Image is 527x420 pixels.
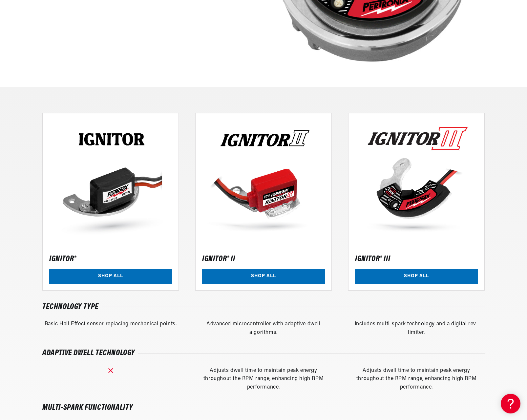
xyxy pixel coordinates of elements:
[195,320,332,337] div: Advanced microcontroller with adaptive dwell algorithms.​
[195,367,332,392] div: Adjusts dwell time to maintain peak energy throughout the RPM range, enhancing high RPM performance.
[42,350,135,356] h6: Adaptive dwell technology
[202,256,235,262] h5: Ignitor® II
[49,269,172,284] a: SHOP ALL
[348,320,485,337] div: Includes multi-spark technology and a digital rev-limiter.
[202,269,325,284] a: SHOP ALL
[355,256,390,262] h5: Ignitor® III
[42,304,99,310] h6: Technology type
[49,256,76,262] h5: Ignitor®
[42,320,179,337] div: Basic Hall Effect sensor replacing mechanical points.
[355,269,478,284] a: SHOP ALL
[348,367,485,392] div: Adjusts dwell time to maintain peak energy throughout the RPM range, enhancing high RPM performance.
[42,405,133,411] h6: Multi-spark functionality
